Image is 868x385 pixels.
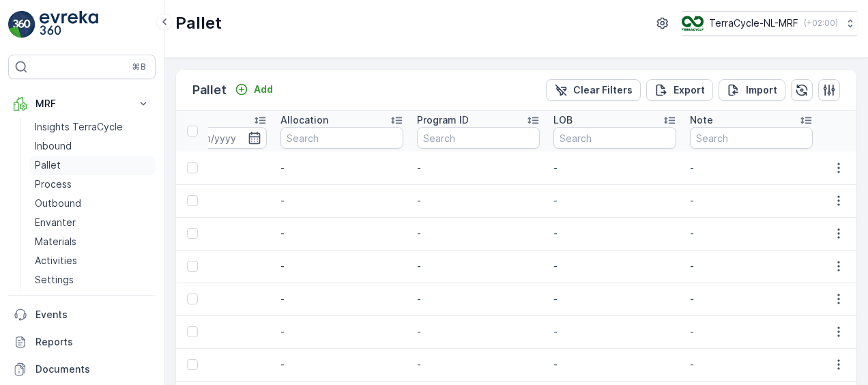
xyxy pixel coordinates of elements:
span: Net Weight : [12,269,72,281]
p: Clear Filters [573,83,633,97]
p: Events [35,308,150,322]
a: Settings [29,270,156,289]
p: - [553,227,676,240]
p: - [417,161,540,175]
p: LOB [553,113,573,127]
a: Insights TerraCycle [29,117,156,137]
p: Pallet [192,81,227,100]
input: Search [280,127,403,149]
p: - [690,358,813,371]
img: TC_v739CUj.png [682,16,704,31]
button: Add [229,81,278,98]
p: Export [674,83,705,97]
td: - [274,283,410,315]
p: Inbound [35,139,72,153]
input: Search [417,127,540,149]
span: 1 [76,291,81,303]
span: Asset Type : [12,314,72,326]
p: - [690,325,813,339]
p: Reports [35,335,150,349]
a: Outbound [29,194,156,213]
p: Note [690,113,713,127]
p: Pallet [35,158,61,172]
span: 94 [72,269,85,281]
td: - [274,152,410,184]
span: 95 [80,246,91,258]
p: FD740 - NDG - [DATE] #2 [365,12,501,28]
span: FD Pallet [72,314,115,326]
p: - [690,292,813,306]
p: MRF [35,97,128,111]
p: - [417,358,540,371]
td: - [274,250,410,283]
input: Search [553,127,676,149]
span: NL-PI0102 I CNL0044 Koffie [58,337,190,348]
p: - [417,292,540,306]
a: Materials [29,232,156,251]
p: Pallet [175,12,222,34]
p: Allocation [280,113,328,127]
p: TerraCycle-NL-MRF [709,16,798,30]
p: Add [254,83,273,96]
td: - [274,348,410,381]
p: Envanter [35,216,76,229]
div: Toggle Row Selected [187,228,198,239]
p: - [553,358,676,371]
span: FD740 - NDG - [DATE] #2 [45,224,164,236]
div: Toggle Row Selected [187,326,198,337]
a: Reports [8,328,156,356]
button: Clear Filters [546,79,641,101]
p: - [690,161,813,175]
p: Process [35,177,72,191]
a: Documents [8,356,156,383]
a: Process [29,175,156,194]
div: Toggle Row Selected [187,261,198,272]
p: - [553,325,676,339]
p: ( +02:00 ) [804,18,838,29]
a: Envanter [29,213,156,232]
button: TerraCycle-NL-MRF(+02:00) [682,11,857,35]
p: - [417,325,540,339]
p: - [553,259,676,273]
span: Total Weight : [12,246,80,258]
p: - [553,161,676,175]
img: logo [8,11,35,38]
p: - [690,194,813,208]
p: - [553,194,676,208]
p: - [690,259,813,273]
p: Program ID [417,113,469,127]
p: - [417,194,540,208]
img: logo_light-DOdMpM7g.png [40,11,98,38]
td: - [274,217,410,250]
p: Materials [35,235,76,248]
div: Toggle Row Selected [187,294,198,304]
button: Import [719,79,785,101]
div: Toggle Row Selected [187,359,198,370]
p: Insights TerraCycle [35,120,123,134]
p: Activities [35,254,77,268]
input: dd/mm/yyyy [174,127,267,149]
a: Pallet [29,156,156,175]
div: Toggle Row Selected [187,162,198,173]
p: - [417,227,540,240]
span: Name : [12,224,45,236]
input: Search [690,127,813,149]
p: - [417,259,540,273]
button: MRF [8,90,156,117]
p: ⌘B [132,61,146,72]
span: Material : [12,337,58,348]
p: Import [746,83,777,97]
a: Events [8,301,156,328]
p: Outbound [35,197,81,210]
button: Export [646,79,713,101]
span: Tare Weight : [12,291,76,303]
p: - [553,292,676,306]
td: - [274,315,410,348]
p: Documents [35,362,150,376]
p: Settings [35,273,74,287]
p: - [690,227,813,240]
a: Activities [29,251,156,270]
td: - [274,184,410,217]
div: Toggle Row Selected [187,195,198,206]
a: Inbound [29,137,156,156]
